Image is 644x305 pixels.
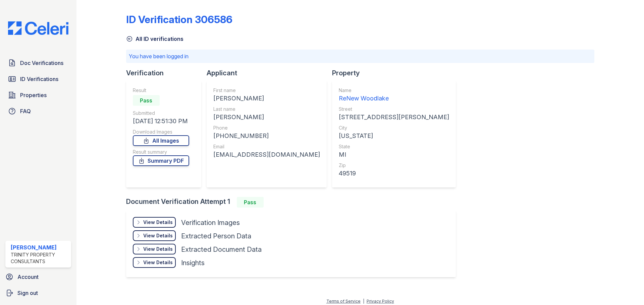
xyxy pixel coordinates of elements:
div: ID Verification 306586 [126,13,232,25]
div: Applicant [207,68,332,78]
span: FAQ [20,107,31,115]
a: All Images [133,135,189,146]
div: ReNew Woodlake [339,94,449,103]
div: First name [213,87,320,94]
span: Sign out [17,289,38,297]
div: State [339,143,449,150]
a: Name ReNew Woodlake [339,87,449,103]
div: 49519 [339,169,449,178]
div: | [363,299,364,304]
p: You have been logged in [129,52,592,60]
div: [PERSON_NAME] [11,243,68,251]
span: Doc Verifications [20,59,63,67]
div: Result summary [133,149,189,155]
img: CE_Logo_Blue-a8612792a0a2168367f1c8372b55b34899dd931a85d93a1a3d3e32e68fde9ad4.png [3,21,74,35]
div: Name [339,87,449,94]
div: Submitted [133,110,189,117]
div: Pass [237,197,264,208]
div: Document Verification Attempt 1 [126,197,461,208]
div: Email [213,143,320,150]
div: Pass [133,95,160,106]
div: View Details [143,219,173,226]
div: [US_STATE] [339,131,449,141]
div: [EMAIL_ADDRESS][DOMAIN_NAME] [213,150,320,159]
a: Privacy Policy [367,299,394,304]
a: All ID verifications [126,35,183,43]
div: Zip [339,162,449,169]
div: Verification [126,68,207,78]
span: Account [17,273,39,281]
a: ID Verifications [5,72,71,86]
a: Terms of Service [326,299,361,304]
span: ID Verifications [20,75,58,83]
div: Verification Images [181,218,240,227]
div: Street [339,106,449,112]
div: Result [133,87,189,94]
div: [PHONE_NUMBER] [213,131,320,141]
div: [PERSON_NAME] [213,94,320,103]
div: Trinity Property Consultants [11,251,68,265]
a: Account [3,270,74,284]
div: Property [332,68,461,78]
div: View Details [143,259,173,266]
div: Phone [213,125,320,131]
a: FAQ [5,104,71,118]
div: Insights [181,258,205,268]
div: Download Images [133,129,189,135]
div: MI [339,150,449,159]
div: Extracted Person Data [181,231,251,241]
div: [STREET_ADDRESS][PERSON_NAME] [339,112,449,122]
div: View Details [143,246,173,252]
span: Properties [20,91,47,99]
div: [PERSON_NAME] [213,112,320,122]
div: View Details [143,232,173,239]
a: Doc Verifications [5,56,71,70]
div: Last name [213,106,320,112]
a: Summary PDF [133,155,189,166]
div: City [339,125,449,131]
a: Properties [5,88,71,102]
div: Extracted Document Data [181,245,262,254]
div: [DATE] 12:51:30 PM [133,117,189,126]
a: Sign out [3,286,74,300]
